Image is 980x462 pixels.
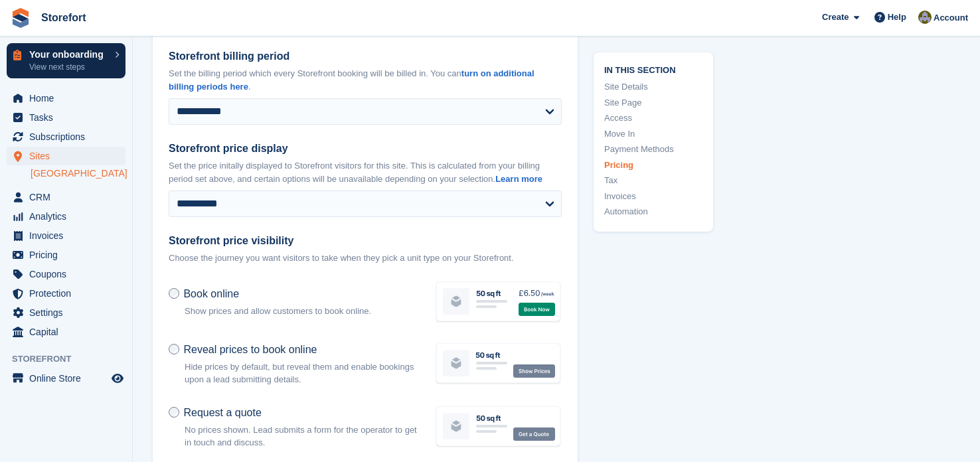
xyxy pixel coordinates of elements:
span: Request a quote [183,407,261,418]
a: Your onboarding View next steps [7,43,125,78]
a: menu [7,303,125,322]
a: Access [604,112,702,125]
span: Account [934,11,968,25]
label: Storefront price display [169,141,562,157]
a: Invoices [604,189,702,202]
p: Set the billing period which every Storefront booking will be billed in. You can . [169,67,562,93]
a: menu [7,226,125,245]
a: menu [7,207,125,226]
p: View next steps [29,61,108,73]
a: Tax [604,174,702,187]
span: Coupons [29,265,109,283]
a: menu [7,323,125,341]
span: Sites [29,147,109,165]
a: menu [7,188,125,206]
img: Dale Metcalf [918,11,932,24]
a: Move In [604,127,702,140]
p: Set the price initally displayed to Storefront visitors for this site. This is calculated from yo... [169,159,562,185]
a: Preview store [110,370,125,386]
label: Storefront price visibility [169,233,562,249]
input: Book online [169,288,179,299]
span: Create [822,11,849,24]
p: Your onboarding [29,50,108,59]
span: Book online [183,288,239,299]
a: Automation [604,205,702,218]
a: menu [7,265,125,283]
span: CRM [29,188,109,206]
a: turn on additional billing periods here [169,68,534,92]
a: Storefort [36,7,92,29]
a: menu [7,284,125,303]
span: Storefront [12,352,132,366]
span: Settings [29,303,109,322]
span: Pricing [29,246,109,264]
span: Online Store [29,369,109,388]
span: In this section [604,62,702,75]
a: menu [7,147,125,165]
a: Site Details [604,80,702,94]
input: Request a quote [169,407,179,418]
span: Reveal prices to book online [183,344,317,355]
a: [GEOGRAPHIC_DATA] [31,167,125,180]
input: Reveal prices to book online [169,344,179,354]
img: stora-icon-8386f47178a22dfd0bd8f6a31ec36ba5ce8667c1dd55bd0f319d3a0aa187defe.svg [11,8,31,28]
a: menu [7,246,125,264]
span: Protection [29,284,109,303]
p: Show prices and allow customers to book online. [185,305,419,318]
a: menu [7,108,125,127]
span: Tasks [29,108,109,127]
span: Capital [29,323,109,341]
a: menu [7,89,125,108]
span: Home [29,89,109,108]
label: Storefront billing period [169,48,562,64]
a: Learn more [495,174,542,184]
a: Site Page [604,96,702,109]
p: No prices shown. Lead submits a form for the operator to get in touch and discuss. [185,424,419,449]
a: menu [7,369,125,388]
span: Help [888,11,906,24]
p: Hide prices by default, but reveal them and enable bookings upon a lead submitting details. [185,360,419,386]
a: Pricing [604,158,702,171]
span: Subscriptions [29,127,109,146]
a: menu [7,127,125,146]
p: Choose the journey you want visitors to take when they pick a unit type on your Storefront. [169,252,562,265]
span: Invoices [29,226,109,245]
span: Analytics [29,207,109,226]
a: Payment Methods [604,143,702,156]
